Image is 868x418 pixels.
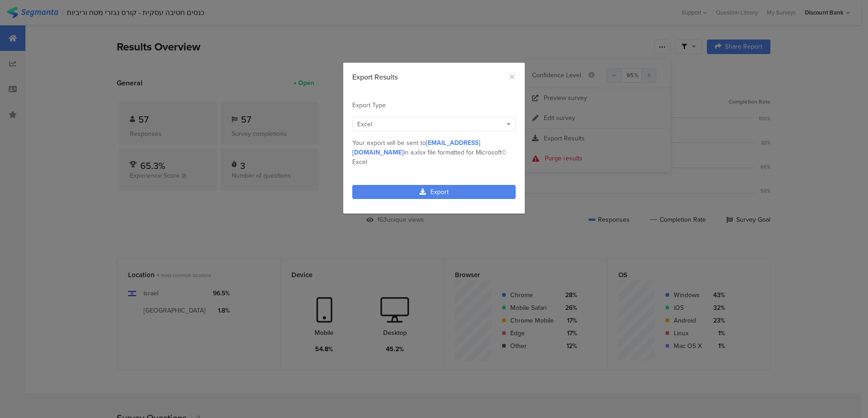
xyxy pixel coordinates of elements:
button: Close [508,72,516,82]
div: Export Type [352,100,516,110]
span: .xlsx file formatted for Microsoft© Excel [352,148,507,167]
div: dialog [343,63,525,214]
a: Export [352,185,516,199]
div: Export Results [352,72,516,82]
span: [EMAIL_ADDRESS][DOMAIN_NAME] [352,138,480,157]
span: Excel [357,119,372,129]
div: Your export will be sent to in a [352,138,516,167]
